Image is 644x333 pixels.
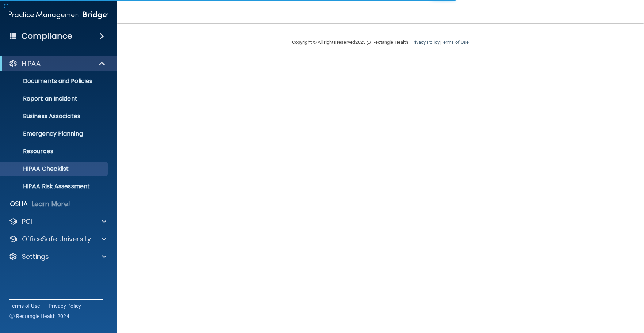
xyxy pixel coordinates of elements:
p: Business Associates [5,113,104,120]
a: Terms of Use [441,39,469,45]
h4: Compliance [22,31,72,41]
p: HIPAA [22,59,41,68]
p: HIPAA Risk Assessment [5,183,104,190]
a: Settings [9,252,106,261]
p: Documents and Policies [5,77,104,85]
a: Privacy Policy [410,39,439,45]
span: Ⓒ Rectangle Health 2024 [9,313,69,320]
a: Privacy Policy [49,302,81,310]
p: Learn More! [32,200,70,208]
p: Settings [22,252,49,261]
a: OfficeSafe University [9,235,106,243]
p: Resources [5,148,104,155]
a: HIPAA [9,59,106,68]
img: PMB logo [9,8,108,22]
p: Emergency Planning [5,130,104,137]
a: Terms of Use [9,302,40,310]
a: PCI [9,217,106,226]
div: Copyright © All rights reserved 2025 @ Rectangle Health | | [247,31,514,54]
p: Report an Incident [5,95,104,102]
p: PCI [22,217,32,226]
iframe: Drift Widget Chat Controller [518,281,635,310]
p: HIPAA Checklist [5,165,104,173]
p: OfficeSafe University [22,235,91,243]
p: OSHA [10,200,28,208]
